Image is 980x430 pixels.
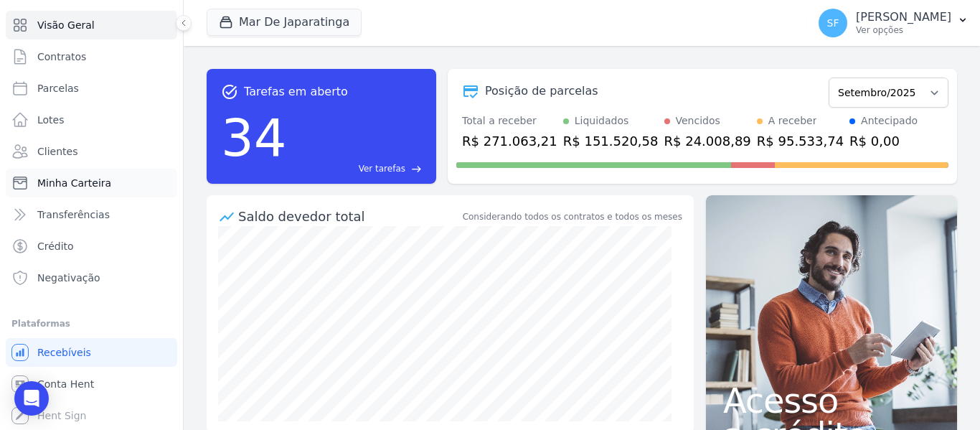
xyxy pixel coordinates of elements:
[6,11,177,39] a: Visão Geral
[676,113,720,128] div: Vencidos
[462,131,557,151] div: R$ 271.063,21
[37,345,91,360] span: Recebíveis
[37,113,65,127] span: Lotes
[6,169,177,197] a: Minha Carteira
[238,207,460,226] div: Saldo devedor total
[861,113,918,128] div: Antecipado
[221,83,238,101] span: task_alt
[37,81,79,95] span: Parcelas
[807,3,980,43] button: SF [PERSON_NAME] Ver opções
[827,18,839,28] span: SF
[463,210,682,223] div: Considerando todos os contratos e todos os meses
[6,42,177,71] a: Contratos
[462,113,557,128] div: Total a receber
[6,370,177,398] a: Conta Hent
[757,131,844,151] div: R$ 95.533,74
[6,338,177,367] a: Recebíveis
[37,18,95,32] span: Visão Geral
[6,137,177,166] a: Clientes
[14,381,49,416] div: Open Intercom Messenger
[37,207,110,222] span: Transferências
[6,74,177,103] a: Parcelas
[6,263,177,292] a: Negativação
[849,131,918,151] div: R$ 0,00
[293,162,422,175] a: Ver tarefas east
[563,131,659,151] div: R$ 151.520,58
[37,239,74,253] span: Crédito
[768,113,817,128] div: A receber
[485,83,598,100] div: Posição de parcelas
[37,176,111,190] span: Minha Carteira
[411,164,422,174] span: east
[575,113,629,128] div: Liquidados
[6,200,177,229] a: Transferências
[664,131,751,151] div: R$ 24.008,89
[37,377,94,391] span: Conta Hent
[37,50,86,64] span: Contratos
[723,383,940,418] span: Acesso
[6,232,177,261] a: Crédito
[856,24,951,36] p: Ver opções
[37,144,77,159] span: Clientes
[37,271,100,285] span: Negativação
[6,106,177,134] a: Lotes
[856,10,951,24] p: [PERSON_NAME]
[221,101,287,175] div: 34
[359,162,405,175] span: Ver tarefas
[11,315,171,332] div: Plataformas
[244,83,348,101] span: Tarefas em aberto
[207,9,362,36] button: Mar De Japaratinga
